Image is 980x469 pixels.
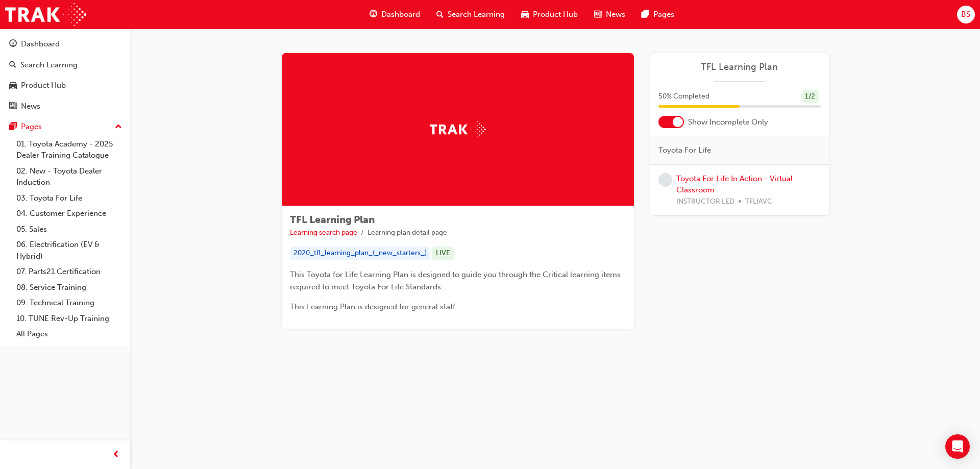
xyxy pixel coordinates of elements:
[20,59,78,71] div: Search Learning
[801,90,819,104] div: 1 / 2
[658,61,821,73] a: TFL Learning Plan
[676,196,734,208] span: INSTRUCTOR LED
[436,8,444,21] span: search-icon
[4,35,126,54] a: Dashboard
[12,326,126,342] a: All Pages
[4,33,126,117] button: DashboardSearch LearningProduct HubNews
[428,4,513,25] a: search-iconSearch Learning
[12,237,126,264] a: 06. Electrification (EV & Hybrid)
[12,295,126,311] a: 09. Technical Training
[642,8,649,21] span: pages-icon
[513,4,586,25] a: car-iconProduct Hub
[4,117,126,136] button: Pages
[688,116,768,128] span: Show Incomplete Only
[9,122,17,132] span: pages-icon
[658,144,711,156] span: Toyota For Life
[367,227,447,239] li: Learning plan detail page
[12,221,126,237] a: 05. Sales
[4,97,126,116] a: News
[12,264,126,280] a: 07. Parts21 Certification
[9,81,17,90] span: car-icon
[957,6,975,23] button: BS
[21,121,42,133] div: Pages
[21,38,60,50] div: Dashboard
[745,196,772,208] span: TFLIAVC
[361,4,428,25] a: guage-iconDashboard
[533,9,578,20] span: Product Hub
[115,120,122,134] span: up-icon
[633,4,682,25] a: pages-iconPages
[12,163,126,190] a: 02. New - Toyota Dealer Induction
[653,9,674,20] span: Pages
[658,91,709,103] span: 50 % Completed
[290,246,430,260] div: 2020_tfl_learning_plan_(_new_starters_)
[594,8,602,21] span: news-icon
[606,9,625,20] span: News
[432,246,454,260] div: LIVE
[370,8,377,21] span: guage-icon
[5,3,86,26] img: Trak
[290,270,623,291] span: This Toyota for Life Learning Plan is designed to guide you through the Critical learning items r...
[9,61,16,70] span: search-icon
[12,206,126,221] a: 04. Customer Experience
[381,9,420,20] span: Dashboard
[112,449,120,461] span: prev-icon
[448,9,505,20] span: Search Learning
[945,434,970,459] div: Open Intercom Messenger
[430,121,486,137] img: Trak
[12,136,126,163] a: 01. Toyota Academy - 2025 Dealer Training Catalogue
[658,173,672,187] span: learningRecordVerb_NONE-icon
[12,280,126,295] a: 08. Service Training
[290,228,357,237] a: Learning search page
[586,4,633,25] a: news-iconNews
[290,214,375,226] span: TFL Learning Plan
[12,311,126,327] a: 10. TUNE Rev-Up Training
[961,9,970,20] span: BS
[12,190,126,206] a: 03. Toyota For Life
[290,302,457,311] span: This Learning Plan is designed for general staff.
[4,76,126,95] a: Product Hub
[676,174,793,195] a: Toyota For Life In Action - Virtual Classroom
[9,102,17,111] span: news-icon
[4,56,126,75] a: Search Learning
[9,40,17,49] span: guage-icon
[21,101,40,112] div: News
[21,80,66,91] div: Product Hub
[521,8,529,21] span: car-icon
